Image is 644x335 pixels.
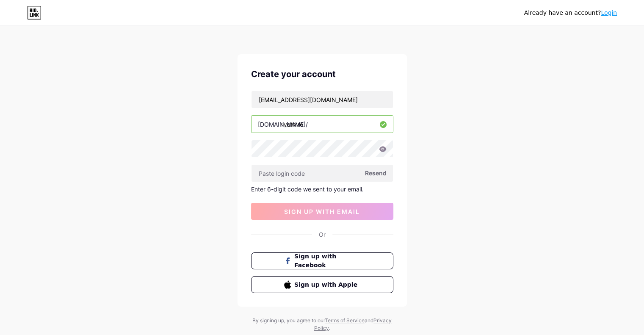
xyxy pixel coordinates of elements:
span: Sign up with Facebook [294,252,360,270]
div: By signing up, you agree to our and . [250,317,394,332]
span: Resend [365,169,387,177]
span: sign up with email [284,208,360,215]
a: Terms of Service [325,317,365,324]
div: Or [319,230,326,239]
div: Enter 6-digit code we sent to your email. [251,185,393,193]
span: Sign up with Apple [294,280,360,289]
button: sign up with email [251,203,393,220]
button: Sign up with Apple [251,276,393,293]
a: Login [601,9,617,16]
div: Already have an account? [524,8,617,17]
div: Create your account [251,68,393,80]
div: [DOMAIN_NAME]/ [258,120,308,129]
button: Sign up with Facebook [251,252,393,269]
input: username [252,116,393,133]
input: Paste login code [252,165,393,182]
input: Email [252,91,393,108]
